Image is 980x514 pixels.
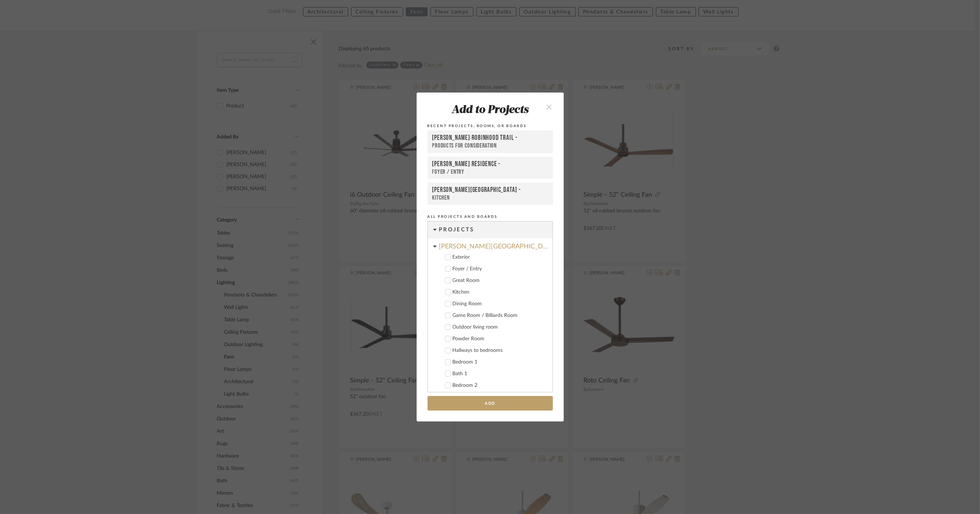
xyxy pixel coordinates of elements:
div: [PERSON_NAME][GEOGRAPHIC_DATA] - [432,186,548,194]
div: Foyer / Entry [453,266,547,272]
div: Game Room / Billiards Room [453,313,547,319]
div: [PERSON_NAME] Robinhood Trail - [432,134,548,142]
div: Hallways to bedrooms [453,348,547,354]
div: All Projects and Boards [428,213,553,220]
div: Powder Room [453,336,547,342]
button: close [539,99,560,114]
div: [PERSON_NAME][GEOGRAPHIC_DATA] [439,238,552,251]
div: Bedroom 2 [453,382,547,389]
div: Exterior [453,254,547,260]
div: Foyer / Entry [432,168,548,176]
div: Add to Projects [428,104,553,117]
div: Bedroom 1 [453,359,547,365]
div: Outdoor living room [453,324,547,330]
div: Great Room [453,278,547,284]
div: Dining Room [453,301,547,307]
div: Recent Projects, Rooms, or Boards [428,123,553,129]
button: Add [428,396,553,411]
div: Products for Consideration [432,142,548,150]
div: Kitchen [432,194,548,201]
div: [PERSON_NAME] Residence - [432,160,548,168]
div: Bath 1 [453,371,547,377]
div: Kitchen [453,289,547,295]
div: Projects [439,221,552,238]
